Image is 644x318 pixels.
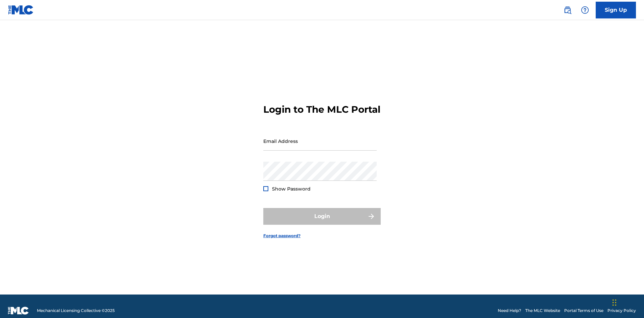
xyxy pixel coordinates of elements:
[596,2,636,18] a: Sign Up
[8,5,34,15] img: MLC Logo
[263,104,380,115] h3: Login to The MLC Portal
[610,286,644,318] iframe: Chat Widget
[607,308,636,314] a: Privacy Policy
[578,3,592,17] div: Help
[612,293,616,313] div: Drag
[561,3,574,17] a: Public Search
[272,186,311,192] span: Show Password
[525,308,560,314] a: The MLC Website
[8,307,29,315] img: logo
[498,308,521,314] a: Need Help?
[37,308,115,314] span: Mechanical Licensing Collective © 2025
[563,6,572,14] img: search
[263,233,301,239] a: Forgot password?
[581,6,589,14] img: help
[564,308,603,314] a: Portal Terms of Use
